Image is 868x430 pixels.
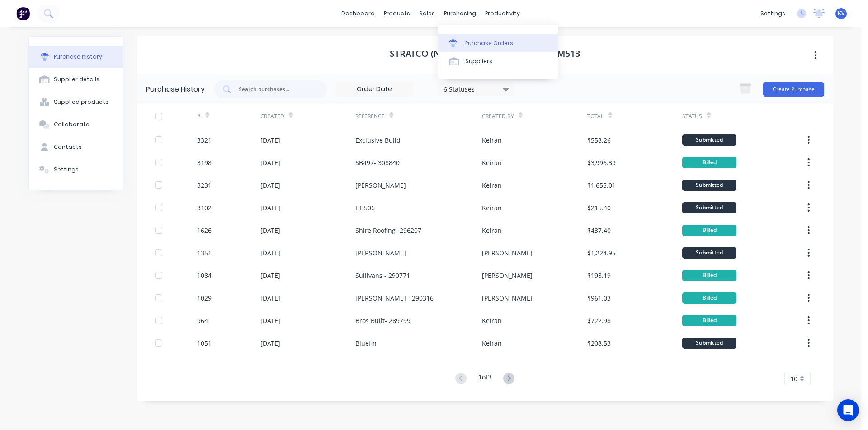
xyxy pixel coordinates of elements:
div: Submitted [682,180,736,191]
div: $558.26 [587,135,611,145]
a: Purchase Orders [438,34,558,52]
div: 1626 [197,226,212,235]
div: $437.40 [587,226,611,235]
div: Purchase Orders [465,39,513,47]
input: Order Date [336,83,412,96]
div: [DATE] [260,293,280,303]
div: [DATE] [260,338,280,348]
div: [PERSON_NAME] [482,248,533,258]
div: [DATE] [260,316,280,325]
div: 964 [197,316,208,325]
div: Billed [682,157,736,168]
div: Purchase History [146,84,205,95]
div: Submitted [682,338,736,349]
div: Shire Roofing- 296207 [355,226,421,235]
button: Purchase history [29,46,123,68]
div: 1 of 3 [478,372,491,385]
button: Contacts [29,136,123,158]
div: Settings [54,166,79,174]
div: Keiran [482,338,502,348]
div: Created By [482,112,514,120]
a: Suppliers [438,52,558,70]
div: 6 Statuses [443,84,508,93]
div: 1029 [197,293,212,303]
input: Search purchases... [238,85,313,94]
div: 3321 [197,135,212,145]
div: Keiran [482,226,502,235]
div: 3231 [197,180,212,190]
h1: Stratco (N.S.W) Pty. Ltd. - Acc No: NM513 [390,48,580,59]
div: settings [756,7,790,20]
div: [DATE] [260,180,280,190]
div: Supplier details [54,75,99,83]
div: Purchase history [54,53,102,61]
button: Settings [29,158,123,181]
button: Collaborate [29,113,123,136]
div: Billed [682,225,736,236]
button: Supplied products [29,91,123,113]
div: Reference [355,112,385,120]
div: HB506 [355,203,375,213]
div: Keiran [482,316,502,325]
div: Contacts [54,143,82,151]
div: [PERSON_NAME] - 290316 [355,293,434,303]
div: [DATE] [260,226,280,235]
div: sales [415,7,439,20]
div: [DATE] [260,271,280,280]
div: [DATE] [260,158,280,167]
div: Bluefin [355,338,377,348]
div: Exclusive Build [355,135,401,145]
div: Total [587,112,604,120]
div: Submitted [682,202,736,213]
div: Bros Built- 289799 [355,316,410,325]
div: Keiran [482,135,502,145]
div: 3198 [197,158,212,167]
span: KV [838,9,844,18]
div: $961.03 [587,293,611,303]
div: products [379,7,415,20]
div: Submitted [682,247,736,259]
div: [DATE] [260,248,280,258]
div: $215.40 [587,203,611,213]
span: 10 [790,374,797,384]
div: productivity [481,7,524,20]
div: Created [260,112,284,120]
div: Billed [682,292,736,304]
div: Collaborate [54,120,90,129]
div: [PERSON_NAME] [355,248,406,258]
div: $208.53 [587,338,611,348]
div: $722.98 [587,316,611,325]
div: 1084 [197,271,212,280]
div: [PERSON_NAME] [355,180,406,190]
div: [DATE] [260,135,280,145]
div: Submitted [682,134,736,146]
button: Supplier details [29,68,123,91]
div: # [197,112,201,120]
img: Factory [16,7,30,20]
div: Keiran [482,180,502,190]
div: [DATE] [260,203,280,213]
div: Billed [682,315,736,326]
div: 1051 [197,338,212,348]
button: Create Purchase [763,82,824,97]
div: purchasing [439,7,481,20]
div: Keiran [482,158,502,167]
div: Open Intercom Messenger [837,399,859,421]
a: dashboard [337,7,379,20]
div: $3,996.39 [587,158,616,167]
div: $1,655.01 [587,180,616,190]
div: [PERSON_NAME] [482,293,533,303]
div: 3102 [197,203,212,213]
div: Keiran [482,203,502,213]
div: [PERSON_NAME] [482,271,533,280]
div: $198.19 [587,271,611,280]
div: 1351 [197,248,212,258]
div: SB497- 308840 [355,158,400,167]
div: $1,224.95 [587,248,616,258]
div: Status [682,112,702,120]
div: Billed [682,270,736,281]
div: Supplied products [54,98,108,106]
div: Sullivans - 290771 [355,271,410,280]
div: Suppliers [465,57,492,65]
